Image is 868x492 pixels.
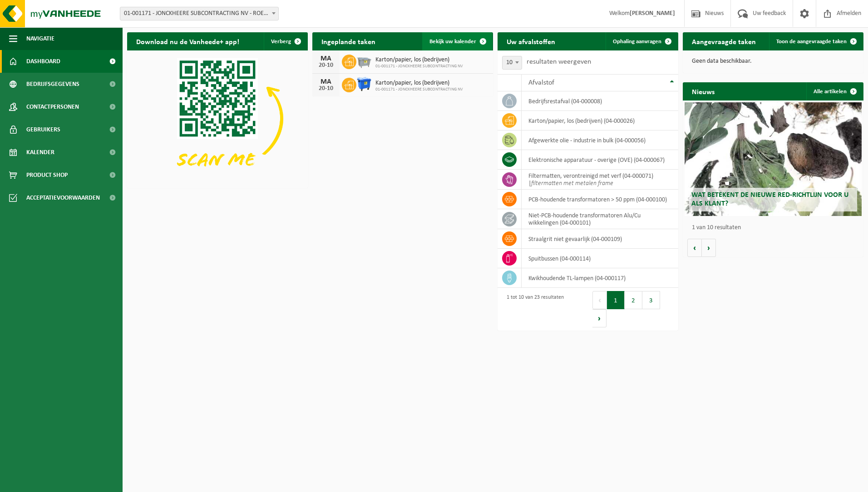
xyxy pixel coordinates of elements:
[702,239,716,257] button: Volgende
[806,82,863,100] a: Alle artikelen
[606,32,677,50] a: Ophaling aanvragen
[26,27,54,50] span: Navigatie
[317,55,335,62] div: MA
[531,180,613,187] i: filtermatten met metalen frame
[685,102,862,216] a: Wat betekent de nieuwe RED-richtlijn voor u als klant?
[317,85,335,92] div: 20-10
[26,95,79,118] span: Contactpersonen
[522,131,678,150] td: afgewerkte olie - industrie in bulk (04-000056)
[375,56,463,64] span: Karton/papier, los (bedrijven)
[264,32,307,50] button: Verberg
[375,87,463,92] span: 01-001171 - JONCKHEERE SUBCONTRACTING NV
[26,118,60,141] span: Gebruikers
[769,32,863,50] a: Toon de aangevraagde taken
[625,291,642,309] button: 2
[120,7,279,20] span: 01-001171 - JONCKHEERE SUBCONTRACTING NV - ROESELARE
[26,73,79,95] span: Bedrijfsgegevens
[522,190,678,209] td: PCB-houdende transformatoren > 50 ppm (04-000100)
[312,32,385,50] h2: Ingeplande taken
[692,225,859,231] p: 1 van 10 resultaten
[127,50,308,186] img: Download de VHEPlus App
[26,141,54,164] span: Kalender
[375,80,463,87] span: Karton/papier, los (bedrijven)
[642,291,660,309] button: 3
[776,39,847,45] span: Toon de aangevraagde taken
[502,56,522,70] span: 10
[498,32,564,50] h2: Uw afvalstoffen
[522,229,678,249] td: straalgrit niet gevaarlijk (04-000109)
[528,79,554,86] span: Afvalstof
[613,39,661,45] span: Ophaling aanvragen
[271,39,291,45] span: Verberg
[630,10,675,17] strong: [PERSON_NAME]
[522,111,678,131] td: karton/papier, los (bedrijven) (04-000026)
[522,170,678,190] td: filtermatten, verontreinigd met verf (04-000071) |
[317,62,335,69] div: 20-10
[26,50,60,73] span: Dashboard
[592,309,607,327] button: Next
[127,32,248,50] h2: Download nu de Vanheede+ app!
[356,53,372,69] img: WB-2500-GAL-GY-01
[607,291,625,309] button: 1
[356,76,372,92] img: WB-1100-HPE-BE-01
[375,64,463,69] span: 01-001171 - JONCKHEERE SUBCONTRACTING NV
[522,91,678,111] td: bedrijfsrestafval (04-000008)
[592,291,607,309] button: Previous
[683,82,724,100] h2: Nieuws
[683,32,765,50] h2: Aangevraagde taken
[522,268,678,288] td: kwikhoudende TL-lampen (04-000117)
[502,290,564,328] div: 1 tot 10 van 23 resultaten
[691,191,848,207] span: Wat betekent de nieuwe RED-richtlijn voor u als klant?
[429,39,476,45] span: Bekijk uw kalender
[503,56,522,69] span: 10
[687,239,702,257] button: Vorige
[692,58,854,65] p: Geen data beschikbaar.
[317,78,335,85] div: MA
[422,32,492,50] a: Bekijk uw kalender
[522,209,678,229] td: niet-PCB-houdende transformatoren Alu/Cu wikkelingen (04-000101)
[522,150,678,170] td: elektronische apparatuur - overige (OVE) (04-000067)
[527,58,591,65] label: resultaten weergeven
[522,249,678,268] td: spuitbussen (04-000114)
[26,186,100,209] span: Acceptatievoorwaarden
[26,164,68,186] span: Product Shop
[120,7,278,20] span: 01-001171 - JONCKHEERE SUBCONTRACTING NV - ROESELARE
